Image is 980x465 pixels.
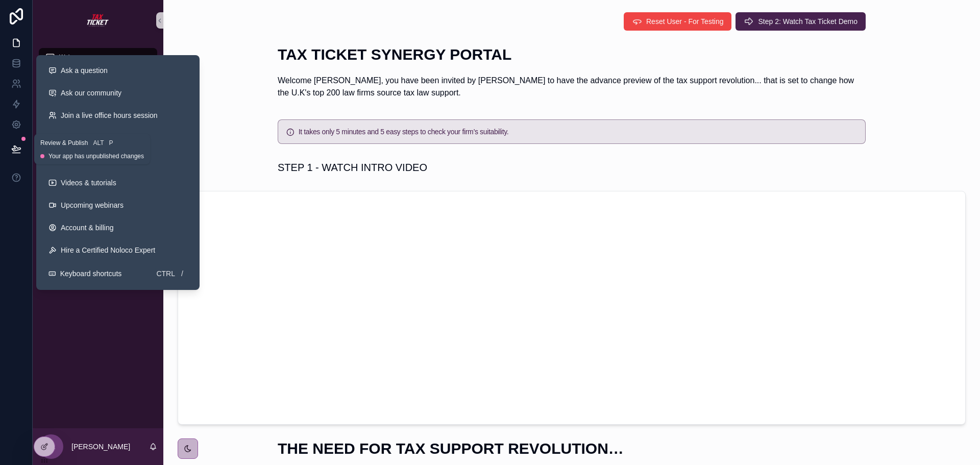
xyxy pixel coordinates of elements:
[299,128,857,135] h5: It takes only 5 minutes and 5 easy steps to check your firm’s suitability.
[278,441,866,456] h1: THE NEED FOR TAX SUPPORT REVOLUTION…
[40,82,195,104] a: Ask our community
[60,268,122,279] span: Keyboard shortcuts
[40,261,195,286] button: Keyboard shortcutsCtrl/
[40,104,195,127] a: Join a live office hours session
[40,194,195,216] a: Upcoming webinars
[33,41,163,159] div: scrollable content
[59,53,85,61] span: Welcome
[178,270,186,278] span: /
[61,110,158,120] span: Join a live office hours session
[736,12,866,31] button: Step 2: Watch Tax Ticket Demo
[758,16,857,27] span: Step 2: Watch Tax Ticket Demo
[61,245,155,255] span: Hire a Certified Noloco Expert
[61,178,116,188] span: Videos & tutorials
[278,47,866,62] h1: TAX TICKET SYNERGY PORTAL
[61,88,121,98] span: Ask our community
[40,216,195,239] a: Account & billing
[86,12,110,29] img: App logo
[61,133,115,143] span: Support & guides
[93,139,104,147] span: Alt
[624,12,731,31] button: Reset User - For Testing
[40,239,195,261] button: Hire a Certified Noloco Expert
[39,48,157,66] a: Welcome
[40,59,195,82] button: Ask a question
[40,127,195,149] a: Support & guides
[107,139,115,147] span: P
[48,152,144,160] span: Your app has unpublished changes
[61,65,108,76] span: Ask a question
[646,16,723,27] span: Reset User - For Testing
[71,442,130,452] p: [PERSON_NAME]
[155,267,176,280] span: Ctrl
[278,160,427,175] h1: STEP 1 - WATCH INTRO VIDEO
[61,223,114,233] span: Account & billing
[40,139,88,147] span: Review & Publish
[40,172,195,194] a: Videos & tutorials
[61,200,124,210] span: Upcoming webinars
[278,75,866,99] p: Welcome [PERSON_NAME], you have been invited by [PERSON_NAME] to have the advance preview of the ...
